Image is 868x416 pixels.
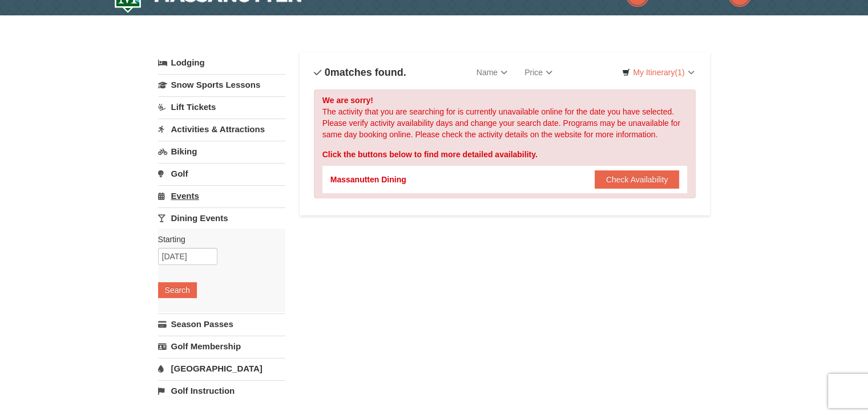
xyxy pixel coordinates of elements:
span: 0 [325,67,330,78]
div: Click the buttons below to find more detailed availability. [322,149,688,160]
a: Price [516,61,561,84]
a: Lift Tickets [158,96,285,117]
button: Search [158,282,197,298]
button: Check Availability [595,170,680,189]
a: Name [468,61,516,84]
a: Season Passes [158,313,285,335]
h4: matches found. [314,67,406,78]
a: Dining Events [158,207,285,229]
a: Golf Membership [158,336,285,357]
label: Starting [158,234,277,245]
div: Massanutten Dining [330,174,406,185]
a: Lodging [158,52,285,73]
a: My Itinerary(1) [615,64,701,81]
a: Biking [158,141,285,162]
a: Golf [158,163,285,184]
a: [GEOGRAPHIC_DATA] [158,358,285,379]
a: Events [158,185,285,206]
span: (1) [675,68,684,77]
a: Golf Instruction [158,380,285,401]
strong: We are sorry! [322,96,373,105]
div: The activity that you are searching for is currently unavailable online for the date you have sel... [314,89,696,198]
a: Snow Sports Lessons [158,74,285,95]
a: Activities & Attractions [158,119,285,140]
